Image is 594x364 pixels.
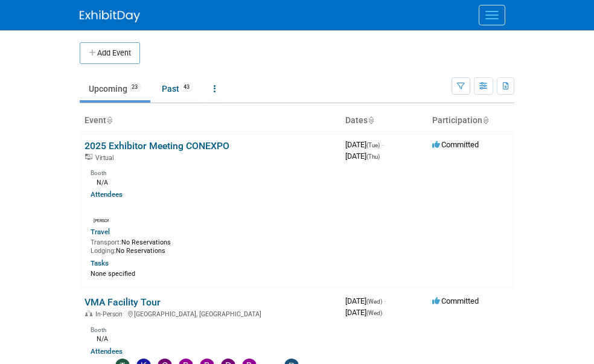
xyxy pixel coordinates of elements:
[368,115,374,125] a: Sort by Start Date
[345,296,386,305] span: [DATE]
[95,154,117,162] span: Virtual
[85,140,229,152] a: 2025 Exhibitor Meeting CONEXPO
[91,165,336,177] div: Booth
[153,77,202,100] a: Past43
[94,217,109,224] div: Amanda Smith
[85,310,92,316] img: In-Person Event
[91,247,116,255] span: Lodging:
[85,308,336,318] div: [GEOGRAPHIC_DATA], [GEOGRAPHIC_DATA]
[91,190,123,199] a: Attendees
[95,310,126,318] span: In-Person
[366,298,382,305] span: (Wed)
[340,110,427,131] th: Dates
[180,83,193,92] span: 43
[482,115,488,125] a: Sort by Participation Type
[80,42,140,64] button: Add Event
[85,296,161,308] a: VMA Facility Tour
[382,140,383,149] span: -
[432,296,479,305] span: Committed
[94,202,109,217] img: Amanda Smith
[91,334,336,343] div: N/A
[366,153,380,160] span: (Thu)
[128,83,141,92] span: 23
[91,228,110,236] a: Travel
[384,296,386,305] span: -
[345,308,382,317] span: [DATE]
[345,140,383,149] span: [DATE]
[366,310,382,316] span: (Wed)
[91,270,135,278] span: None specified
[106,115,112,125] a: Sort by Event Name
[91,322,336,334] div: Booth
[427,110,514,131] th: Participation
[91,236,336,255] div: No Reservations No Reservations
[91,177,336,187] div: N/A
[479,5,505,25] button: Menu
[80,110,340,131] th: Event
[91,347,123,356] a: Attendees
[345,152,380,161] span: [DATE]
[91,238,121,246] span: Transport:
[432,140,479,149] span: Committed
[80,77,150,100] a: Upcoming23
[91,259,109,267] a: Tasks
[85,154,92,160] img: Virtual Event
[80,10,140,22] img: ExhibitDay
[366,142,380,148] span: (Tue)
